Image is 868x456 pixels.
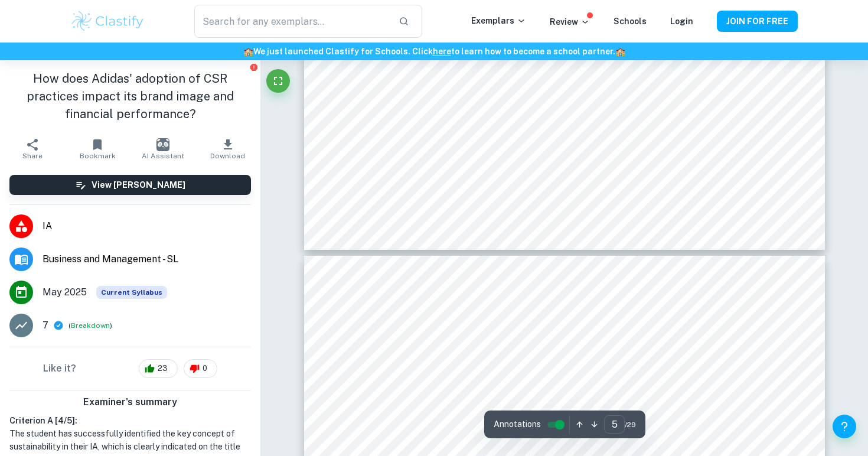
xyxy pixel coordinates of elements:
[550,15,590,28] p: Review
[43,361,76,376] h6: Like it?
[210,152,245,160] span: Download
[9,414,251,427] h6: Criterion A [ 4 / 5 ]:
[194,5,389,38] input: Search for any exemplars...
[156,138,169,151] img: AI Assistant
[80,152,116,160] span: Bookmark
[142,152,184,160] span: AI Assistant
[70,9,145,33] img: Clastify logo
[9,70,251,123] h1: How does Adidas' adoption of CSR practices impact its brand image and financial performance?
[65,132,130,165] button: Bookmark
[433,47,451,56] a: here
[68,320,112,331] span: ( )
[614,17,647,26] a: Schools
[615,47,625,56] span: 🏫
[2,45,866,58] h6: We just launched Clastify for Schools. Click to learn how to become a school partner.
[625,419,636,430] span: / 29
[43,219,251,233] span: IA
[9,175,251,195] button: View [PERSON_NAME]
[130,132,195,165] button: AI Assistant
[43,285,87,299] span: May 2025
[92,178,185,191] h6: View [PERSON_NAME]
[43,318,48,333] p: 7
[96,286,167,299] div: This exemplar is based on the current syllabus. Feel free to refer to it for inspiration/ideas wh...
[139,359,178,378] div: 23
[833,415,856,438] button: Help and Feedback
[266,69,290,93] button: Fullscreen
[670,17,693,26] a: Login
[494,418,541,431] span: Annotations
[184,359,217,378] div: 0
[22,152,43,160] span: Share
[96,286,167,299] span: Current Syllabus
[151,363,174,374] span: 23
[71,320,110,331] button: Breakdown
[195,132,260,165] button: Download
[5,395,256,409] h6: Examiner's summary
[249,63,258,71] button: Report issue
[471,14,526,27] p: Exemplars
[717,11,798,32] button: JOIN FOR FREE
[43,252,251,266] span: Business and Management - SL
[243,47,253,56] span: 🏫
[196,363,214,374] span: 0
